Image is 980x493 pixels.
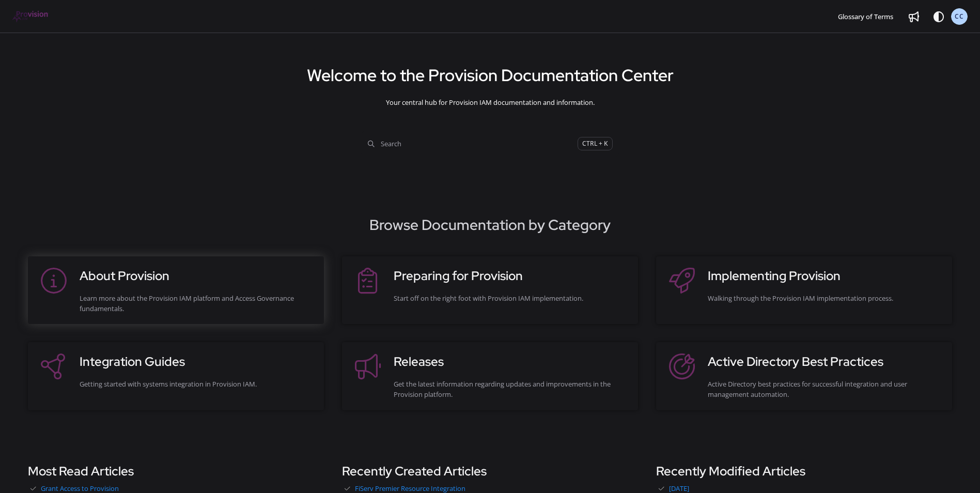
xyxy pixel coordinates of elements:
[38,352,314,399] a: Integration GuidesGetting started with systems integration in Provision IAM.
[80,267,314,285] h3: About Provision
[951,8,968,25] button: CC
[12,61,968,89] h1: Welcome to the Provision Documentation Center
[342,462,638,481] h3: Recently Created Articles
[708,352,942,371] h3: Active Directory Best Practices
[80,293,314,314] div: Learn more about the Provision IAM platform and Access Governance fundamentals.
[578,137,613,151] span: CTRL + K
[666,352,942,399] a: Active Directory Best PracticesActive Directory best practices for successful integration and use...
[28,462,324,481] h3: Most Read Articles
[930,8,947,25] button: Theme options
[955,12,964,22] span: CC
[666,267,942,314] a: Implementing ProvisionWalking through the Provision IAM implementation process.
[394,352,628,371] h3: Releases
[12,11,49,23] a: Project logo
[656,462,952,481] h3: Recently Modified Articles
[708,293,942,303] div: Walking through the Provision IAM implementation process.
[12,214,968,236] h2: Browse Documentation by Category
[906,8,922,25] a: Whats new
[361,131,619,157] button: SearchCTRL + K
[394,267,628,285] h3: Preparing for Provision
[394,293,628,303] div: Start off on the right foot with Provision IAM implementation.
[352,352,628,399] a: ReleasesGet the latest information regarding updates and improvements in the Provision platform.
[352,267,628,314] a: Preparing for ProvisionStart off on the right foot with Provision IAM implementation.
[80,352,314,371] h3: Integration Guides
[394,379,628,399] div: Get the latest information regarding updates and improvements in the Provision platform.
[12,89,968,115] div: Your central hub for Provision IAM documentation and information.
[80,379,314,389] div: Getting started with systems integration in Provision IAM.
[38,267,314,314] a: About ProvisionLearn more about the Provision IAM platform and Access Governance fundamentals.
[368,138,578,149] span: Search
[12,11,49,22] img: brand logo
[708,379,942,399] div: Active Directory best practices for successful integration and user management automation.
[708,267,942,285] h3: Implementing Provision
[838,12,893,21] span: Glossary of Terms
